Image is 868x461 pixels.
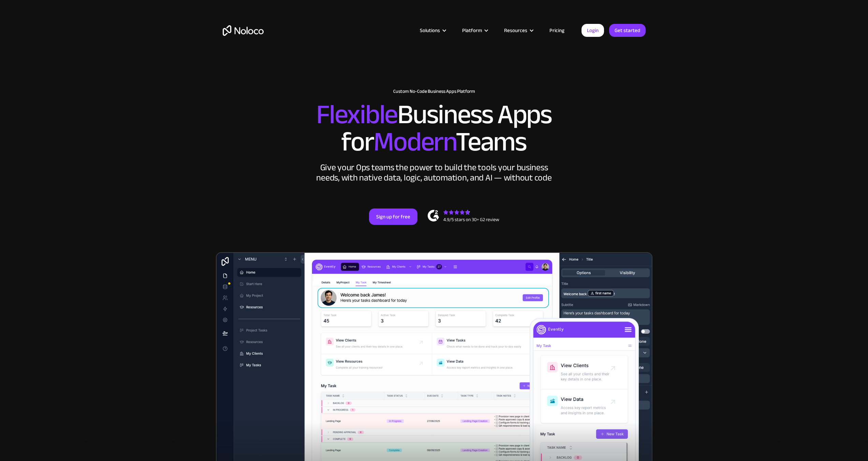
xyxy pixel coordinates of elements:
h1: Custom No-Code Business Apps Platform [223,89,646,94]
div: Solutions [420,26,440,35]
div: Platform [462,26,482,35]
h2: Business Apps for Teams [223,101,646,156]
a: Login [582,24,604,37]
div: Give your Ops teams the power to build the tools your business needs, with native data, logic, au... [315,162,554,183]
div: Resources [496,26,541,35]
span: Modern [373,116,456,167]
a: Get started [609,24,646,37]
a: Pricing [541,26,573,35]
div: Solutions [411,26,454,35]
a: home [223,25,264,36]
span: Flexible [316,89,397,140]
div: Resources [504,26,527,35]
a: Sign up for free [369,208,417,225]
div: Platform [454,26,496,35]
